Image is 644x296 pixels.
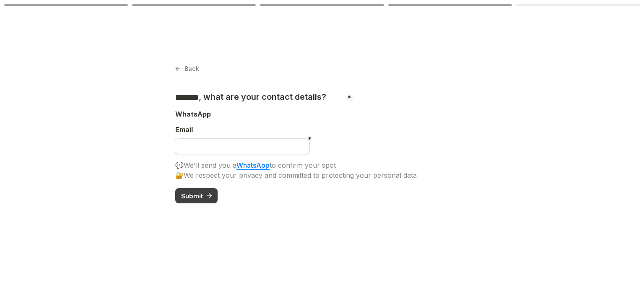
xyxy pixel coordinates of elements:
[270,161,336,169] span: to confirm your spot
[175,92,328,103] h3: , what are your contact details?
[184,161,236,169] span: We'll send you a
[175,110,211,118] span: WhatsApp
[175,63,199,75] button: Back
[181,193,203,199] span: Submit
[236,161,270,170] a: WhatsApp
[175,188,218,203] button: Submit
[184,171,417,179] span: We respect your privacy and committed to protecting your personal data
[175,125,193,134] span: Email
[184,66,199,72] span: Back
[175,170,469,180] div: 🔐
[175,161,184,169] span: 💬
[175,139,309,154] input: Untitled email field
